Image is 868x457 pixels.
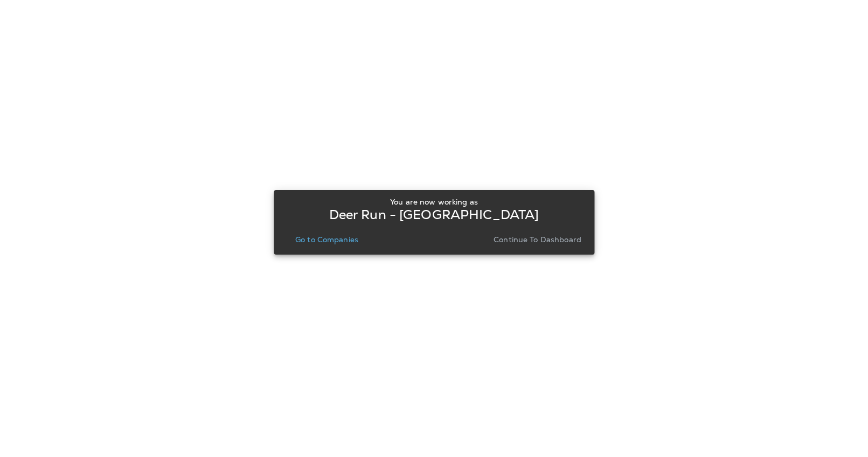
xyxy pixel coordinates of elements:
[489,232,586,247] button: Continue to Dashboard
[291,232,363,247] button: Go to Companies
[390,198,478,206] p: You are now working as
[295,235,358,244] p: Go to Companies
[329,210,539,219] p: Deer Run - [GEOGRAPHIC_DATA]
[494,235,581,244] p: Continue to Dashboard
